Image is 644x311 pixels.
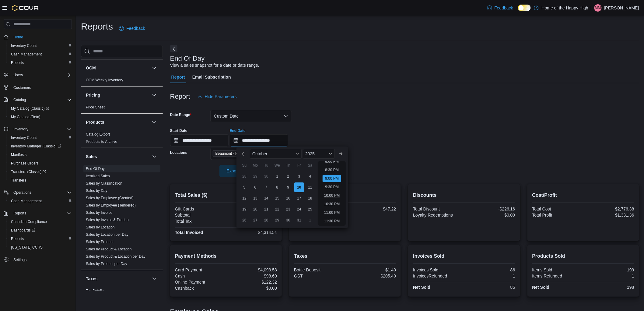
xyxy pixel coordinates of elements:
button: Customers [1,83,74,92]
button: Custom Date [210,110,292,122]
div: Card Payment [175,267,225,272]
div: Invoices Sold [413,267,463,272]
h3: Taxes [86,276,98,282]
span: Canadian Compliance [9,218,72,225]
div: Products [81,131,163,148]
strong: Net Sold [413,285,430,290]
button: Reports [6,235,74,243]
span: Inventory Manager (Classic) [9,143,72,150]
span: Sales by Product & Location [86,247,132,252]
div: day-26 [240,215,249,225]
div: InvoicesRefunded [413,274,463,278]
div: OCM [81,76,163,86]
span: Reports [11,210,72,217]
a: Reports [9,59,26,66]
span: Canadian Compliance [11,219,47,224]
div: Items Refunded [532,274,582,278]
a: Sales by Day [86,189,107,193]
button: Users [1,71,74,79]
span: MM [595,4,601,12]
li: 9:00 PM [323,175,341,182]
span: Price Sheet [86,105,105,110]
a: Sales by Product [86,240,114,244]
span: Operations [13,190,31,195]
span: Inventory Count [11,135,37,140]
li: 10:00 PM [322,192,342,199]
span: Inventory Manager (Classic) [11,144,61,149]
div: $47.22 [346,207,396,211]
button: Reports [1,209,74,217]
span: Sales by Day [86,188,107,193]
button: Products [86,119,149,125]
div: $0.00 [227,286,277,291]
button: Reports [11,210,29,217]
a: Price Sheet [86,105,105,109]
div: day-27 [250,215,260,225]
a: Customers [11,84,33,91]
h2: Total Sales ($) [175,192,277,199]
span: Manifests [9,151,72,158]
button: Hide Parameters [195,90,239,103]
h3: End Of Day [170,55,205,62]
button: Catalog [11,96,28,104]
div: Megan Motter [594,4,602,12]
button: Sales [151,153,158,160]
span: Inventory Count [9,134,72,141]
button: Reports [6,58,74,67]
span: Cash Management [11,52,42,57]
span: Products to Archive [86,139,117,144]
a: Transfers (Classic) [6,168,74,176]
a: Transfers (Classic) [9,168,48,175]
div: 1 [465,274,515,278]
div: day-17 [294,193,304,203]
span: October [252,151,268,156]
div: Pricing [81,104,163,113]
span: Reports [11,60,24,65]
span: Customers [11,83,72,91]
div: day-21 [261,204,271,214]
div: day-14 [261,193,271,203]
ul: Time [318,161,346,226]
span: Sales by Product & Location per Day [86,254,145,259]
nav: Complex example [4,30,72,280]
div: day-8 [272,182,282,192]
button: My Catalog (Beta) [6,113,74,121]
h3: Report [170,93,190,100]
span: Beaumont - Montalet - Fire & Flower [213,150,271,157]
div: day-15 [272,193,282,203]
div: day-19 [240,204,249,214]
div: day-7 [261,182,271,192]
div: day-1 [272,171,282,181]
div: day-29 [250,171,260,181]
span: Dashboards [11,228,35,233]
span: Reports [9,59,72,66]
div: $4,093.53 [227,267,277,272]
div: October, 2025 [239,171,316,226]
li: 11:30 PM [322,217,342,225]
button: OCM [151,64,158,72]
div: day-11 [305,182,315,192]
span: Export [223,165,250,177]
span: Inventory [13,127,28,132]
li: 8:00 PM [323,158,341,165]
span: End Of Day [86,166,105,171]
span: Sales by Employee (Tendered) [86,203,136,208]
span: Cash Management [9,51,72,58]
div: 199 [584,267,634,272]
span: Beaumont - Montalet - Fire & Flower [215,150,263,157]
button: Taxes [86,276,149,282]
div: day-29 [272,215,282,225]
div: Items Sold [532,267,582,272]
h3: Sales [86,154,97,160]
span: Tax Details [86,288,104,293]
div: GST [294,274,344,278]
button: Transfers [6,176,74,185]
h3: Products [86,119,104,125]
div: 198 [584,285,634,290]
h3: OCM [86,65,96,71]
input: Press the down key to enter a popover containing a calendar. Press the escape key to close the po... [230,134,288,147]
span: My Catalog (Classic) [11,106,49,111]
a: Inventory Manager (Classic) [9,143,64,150]
div: $122.32 [227,280,277,284]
